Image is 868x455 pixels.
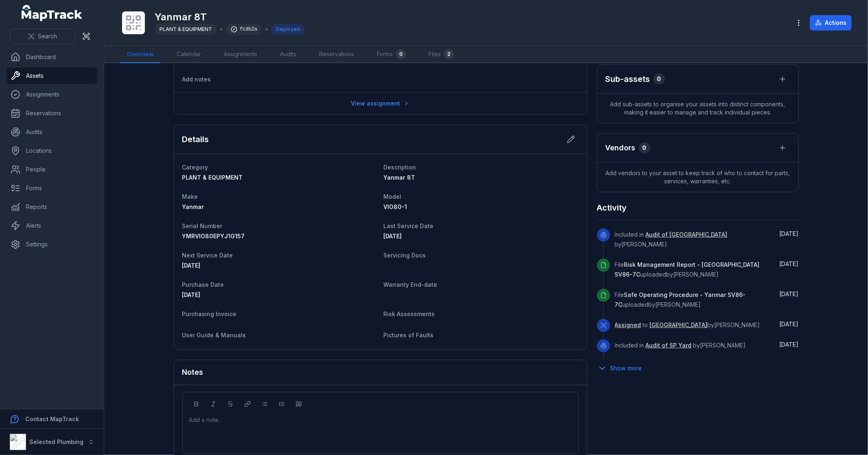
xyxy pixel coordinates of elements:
span: Included in by [PERSON_NAME] [615,342,746,349]
span: PLANT & EQUIPMENT [160,26,212,32]
time: 7/15/2025, 10:03:34 AM [780,260,799,267]
a: MapTrack [22,5,83,21]
time: 7/25/2025, 9:03:18 AM [780,230,799,237]
span: Servicing Docs [384,252,426,259]
span: VIO80-1 [384,203,407,210]
span: PLANT & EQUIPMENT [182,174,243,181]
a: Audits [273,46,303,63]
strong: Selected Plumbing [29,438,83,445]
a: Calendar [170,46,208,63]
time: 5/20/2025, 8:00:00 AM [182,262,201,269]
strong: Contact MapTrack [25,415,79,422]
span: User Guide & Manuals [182,332,246,339]
button: Show more [597,360,647,377]
div: Deployed [271,24,305,35]
a: Audits [7,124,97,140]
a: Assigned [615,321,641,329]
time: 6/19/2021, 8:00:00 AM [182,291,201,298]
div: 0 [396,49,406,59]
a: Reservations [7,105,97,121]
h3: Notes [182,367,203,378]
span: Yanmar 8T [384,174,415,181]
a: Assets [7,68,97,84]
a: Settings [7,236,97,253]
h2: Details [182,134,209,145]
div: 2 [444,49,454,59]
span: Safe Operating Procedure - Yanmar SV86-7C [615,291,746,308]
span: [DATE] [182,262,201,269]
span: [DATE] [780,341,799,348]
span: Next Service Date [182,252,233,259]
span: File uploaded by [PERSON_NAME] [615,291,746,308]
span: [DATE] [780,260,799,267]
span: Add notes [182,76,211,83]
h1: Yanmar 8T [155,11,305,24]
button: Search [10,29,75,44]
span: Category [182,164,208,171]
span: Warranty End-date [384,281,437,288]
span: Search [38,32,57,40]
time: 5/30/2025, 8:24:15 AM [780,321,799,328]
span: [DATE] [780,290,799,297]
span: Make [182,193,198,200]
a: Assignments [217,46,264,63]
a: Files2 [422,46,460,63]
div: 0 [639,142,650,154]
button: Actions [810,15,852,31]
a: Forms [7,180,97,196]
span: Serial Number [182,222,223,229]
a: People [7,161,97,178]
span: Purchasing Invoice [182,310,237,317]
span: Add vendors to your asset to keep track of who to contact for parts, services, warranties, etc. [597,163,798,192]
span: [DATE] [780,230,799,237]
h3: Vendors [606,142,636,154]
span: Model [384,193,402,200]
span: Purchase Date [182,281,224,288]
a: Locations [7,143,97,159]
span: Risk Assessments [384,310,435,317]
span: Risk Management Report - [GEOGRAPHIC_DATA] SV86-7C [615,261,760,278]
a: Audit of [GEOGRAPHIC_DATA] [646,231,728,239]
span: YMRVIO80EPYJ1G157 [182,233,245,240]
a: View assignment [345,96,415,111]
span: [DATE] [780,321,799,328]
a: Alerts [7,218,97,234]
span: Add sub-assets to organise your assets into distinct components, making it easier to manage and t... [597,94,798,123]
a: Forms0 [370,46,412,63]
div: fcdb2a [226,24,262,35]
div: 0 [654,73,665,85]
h2: Sub-assets [606,73,650,85]
time: 11/20/2024, 8:00:00 AM [384,233,402,240]
a: Reports [7,199,97,215]
a: Assignments [7,86,97,103]
a: Audit of SP Yard [646,341,692,349]
a: [GEOGRAPHIC_DATA] [650,321,708,329]
span: Included in by [PERSON_NAME] [615,231,728,248]
span: Last Service Date [384,222,434,229]
span: [DATE] [182,291,201,298]
time: 4/7/2025, 1:19:25 PM [780,341,799,348]
span: Description [384,164,416,171]
span: File uploaded by [PERSON_NAME] [615,261,760,278]
a: Overview [120,46,160,63]
span: [DATE] [384,233,402,240]
a: Reservations [313,46,361,63]
span: Pictures of Faults [384,332,434,339]
h2: Activity [597,202,627,213]
span: Yanmar [182,203,204,210]
span: to by [PERSON_NAME] [615,321,760,328]
a: Dashboard [7,49,97,65]
time: 7/15/2025, 10:03:30 AM [780,290,799,297]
